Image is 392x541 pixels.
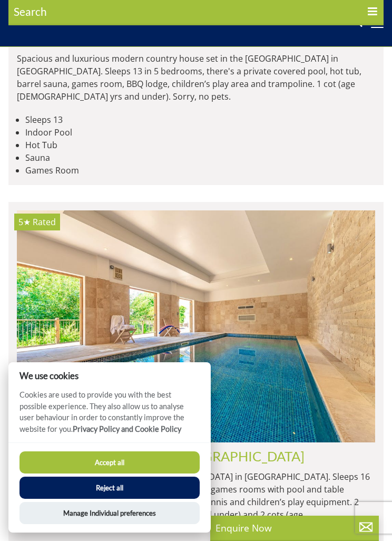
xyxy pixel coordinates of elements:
li: Games Room [25,164,375,177]
li: Indoor Pool [25,126,375,139]
iframe: Customer reviews powered by Trustpilot [3,32,114,41]
li: Sleeps 13 [25,113,375,126]
span: Berry House has a 5 star rating under the Quality in Tourism Scheme [18,216,31,228]
span: - [165,448,305,464]
li: Sauna [25,151,375,164]
a: 5★ Rated [17,210,375,442]
a: Privacy Policy and Cookie Policy [73,424,181,433]
a: [GEOGRAPHIC_DATA] [170,448,305,464]
h2: We use cookies [8,371,211,381]
span: Rated [33,216,56,228]
button: Accept all [19,451,200,474]
p: Cookies are used to provide you with the best possible experience. They also allow us to analyse ... [8,389,211,442]
li: Hot Tub [25,139,375,151]
p: Spacious and luxurious modern country house set in the [GEOGRAPHIC_DATA] in [GEOGRAPHIC_DATA]. Sl... [17,52,375,103]
button: Manage Individual preferences [19,502,200,524]
img: berry-house-devon-holiday-home-accomodation-sleeping-11.original.jpg [17,210,375,442]
button: Reject all [19,477,200,499]
p: Enquire Now [215,521,374,535]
